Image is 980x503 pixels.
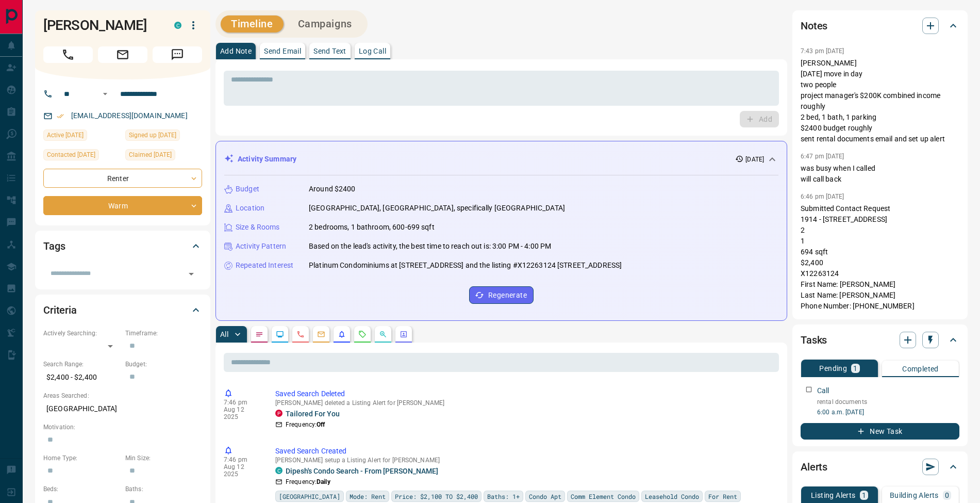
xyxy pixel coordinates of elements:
p: Add Note [220,47,252,55]
h2: Criteria [43,302,77,318]
span: [GEOGRAPHIC_DATA] [279,491,340,501]
svg: Lead Browsing Activity [276,330,284,338]
svg: Emails [317,330,325,338]
div: condos.ca [174,22,181,29]
h2: Tags [43,238,65,254]
svg: Requests [358,330,367,338]
span: Call [43,46,93,63]
p: [PERSON_NAME] deleted a Listing Alert for [PERSON_NAME] [275,399,775,407]
p: 1 [853,365,857,372]
p: Repeated Interest [236,260,293,271]
span: Claimed [DATE] [129,150,172,160]
p: Submitted Contact Request 1914 - [STREET_ADDRESS] 2 1 694 sqft $2,400 X12263124 First Name: [PERS... [801,203,959,344]
p: [GEOGRAPHIC_DATA], [GEOGRAPHIC_DATA], specifically [GEOGRAPHIC_DATA] [309,203,565,214]
button: Open [184,267,198,281]
p: [GEOGRAPHIC_DATA] [43,400,202,417]
p: Saved Search Created [275,446,775,457]
p: Call [817,385,829,396]
p: Aug 12 2025 [224,463,260,478]
p: Send Text [313,47,346,55]
p: 6:00 a.m. [DATE] [817,408,959,417]
p: Min Size: [125,453,202,463]
div: Warm [43,196,202,215]
p: Frequency: [286,420,325,429]
p: Log Call [359,47,386,55]
span: Message [153,46,202,63]
span: For Rent [708,491,737,501]
h2: Tasks [801,332,827,348]
h2: Notes [801,18,827,34]
p: Building Alerts [890,492,939,499]
p: Activity Pattern [236,241,286,252]
div: Alerts [801,455,959,479]
div: Activity Summary[DATE] [224,150,778,169]
span: Email [98,46,147,63]
p: Search Range: [43,360,120,369]
p: Areas Searched: [43,391,202,400]
svg: Opportunities [379,330,387,338]
p: 6:47 pm [DATE] [801,153,844,160]
p: Location [236,203,264,214]
strong: Daily [317,478,330,485]
p: Beds: [43,484,120,494]
p: rental documents [817,397,959,407]
p: was busy when I called will call back [801,163,959,185]
p: Send Email [264,47,301,55]
h1: [PERSON_NAME] [43,17,159,34]
a: Dipesh's Condo Search - From [PERSON_NAME] [286,467,438,475]
p: 7:46 pm [224,456,260,463]
button: Campaigns [288,15,362,33]
div: Tasks [801,328,959,352]
p: Listing Alerts [811,492,856,499]
p: Pending [819,365,847,372]
button: Regenerate [469,286,534,304]
svg: Listing Alerts [338,330,346,338]
p: $2,400 - $2,400 [43,369,120,386]
p: [PERSON_NAME] setup a Listing Alert for [PERSON_NAME] [275,457,775,464]
p: [DATE] [745,155,764,164]
svg: Notes [255,330,263,338]
p: Baths: [125,484,202,494]
p: 1 [862,492,866,499]
p: All [220,331,228,338]
p: 0 [945,492,949,499]
strong: Off [317,421,325,428]
span: Signed up [DATE] [129,130,176,140]
div: condos.ca [275,467,283,474]
span: Mode: Rent [350,491,386,501]
p: Size & Rooms [236,222,280,233]
p: Actively Searching: [43,329,120,338]
p: Home Type: [43,453,120,463]
span: Baths: 1+ [487,491,520,501]
a: Tailored For You [286,410,340,418]
div: Mon Aug 11 2025 [43,129,120,144]
p: Frequency: [286,477,330,486]
div: Mon Aug 11 2025 [125,149,202,164]
h2: Alerts [801,459,827,475]
div: Mon Aug 11 2025 [125,129,202,144]
div: Criteria [43,298,202,322]
p: Motivation: [43,423,202,432]
p: 7:43 pm [DATE] [801,47,844,55]
button: Open [99,88,111,100]
p: Saved Search Deleted [275,388,775,399]
span: Contacted [DATE] [47,150,95,160]
p: 7:46 pm [224,399,260,406]
p: Timeframe: [125,329,202,338]
button: Timeline [221,15,284,33]
span: Leasehold Condo [645,491,699,501]
p: 6:46 pm [DATE] [801,193,844,200]
span: Condo Apt [529,491,561,501]
p: Budget [236,184,259,194]
div: property.ca [275,410,283,417]
p: 2 bedrooms, 1 bathroom, 600-699 sqft [309,222,435,233]
button: New Task [801,423,959,440]
p: [PERSON_NAME] [DATE] move in day two people project manager's $200K combined income roughly 2 bed... [801,58,959,144]
p: Budget: [125,360,202,369]
p: Activity Summary [238,154,296,165]
svg: Agent Actions [400,330,408,338]
svg: Email Verified [57,112,64,120]
p: Based on the lead's activity, the best time to reach out is: 3:00 PM - 4:00 PM [309,241,551,252]
svg: Calls [296,330,305,338]
p: Aug 12 2025 [224,406,260,420]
